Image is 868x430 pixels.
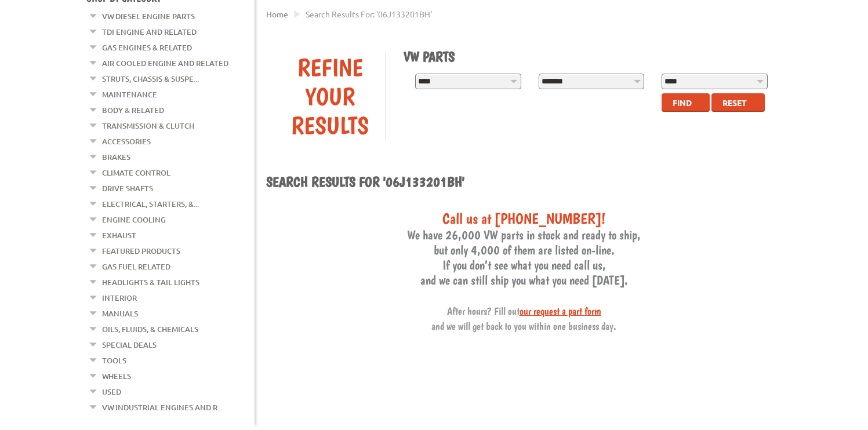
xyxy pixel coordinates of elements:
a: VW Diesel Engine Parts [102,9,195,24]
a: Electrical, Starters, &... [102,196,199,212]
a: our request a part form [520,305,601,317]
a: Climate Control [102,165,170,180]
a: Drive Shafts [102,181,153,196]
a: Engine Cooling [102,212,166,227]
a: Wheels [102,369,131,384]
a: Maintenance [102,87,157,102]
a: TDI Engine and Related [102,24,197,39]
a: Headlights & Tail Lights [102,275,199,290]
a: Accessories [102,134,151,149]
span: Find [673,97,692,108]
button: Find [662,93,710,112]
span: Search results for: '06J133201BH' [306,9,432,19]
a: Air Cooled Engine and Related [102,56,228,71]
a: Transmission & Clutch [102,118,194,133]
h1: VW Parts [404,48,773,65]
a: Home [266,9,288,19]
a: VW Industrial Engines and R... [102,400,223,415]
a: Struts, Chassis & Suspe... [102,71,199,86]
a: Gas Fuel Related [102,259,170,274]
span: Reset [722,97,747,108]
a: Used [102,384,121,399]
a: Exhaust [102,228,136,243]
a: Body & Related [102,103,164,118]
a: Interior [102,290,137,305]
a: Oils, Fluids, & Chemicals [102,322,198,337]
div: Refine Your Results [275,53,386,140]
span: After hours? Fill out and we will get back to you within one business day. [431,305,616,332]
a: Manuals [102,306,138,321]
a: Brakes [102,150,130,165]
span: Call us at [PHONE_NUMBER]! [442,209,605,227]
a: Gas Engines & Related [102,40,192,55]
h1: Search results for '06J133201BH' [266,173,782,192]
h3: We have 26,000 VW parts in stock and ready to ship, but only 4,000 of them are listed on-line. If... [266,209,782,333]
a: Featured Products [102,243,180,258]
a: Special Deals [102,337,157,352]
button: Reset [711,93,765,112]
a: Tools [102,353,126,368]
